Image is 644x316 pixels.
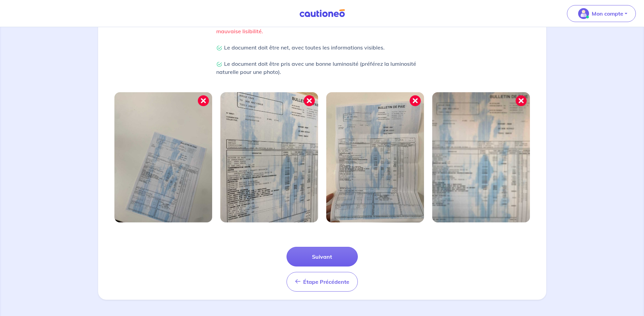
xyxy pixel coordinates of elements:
[216,45,222,51] img: Check
[220,92,318,222] img: Image mal cadrée 2
[297,9,348,18] img: Cautioneo
[216,61,222,67] img: Check
[287,272,358,292] button: Étape Précédente
[114,92,212,222] img: Image mal cadrée 1
[578,8,589,19] img: illu_account_valid_menu.svg
[287,247,358,266] button: Suivant
[216,43,428,76] p: Le document doit être net, avec toutes les informations visibles. Le document doit être pris avec...
[432,92,530,222] img: Image mal cadrée 4
[326,92,424,222] img: Image mal cadrée 3
[216,19,428,35] p: Le document est trop flou, sale, abîmé ou tout élément provoquant une mauvaise lisibilité.
[592,9,623,18] p: Mon compte
[303,278,349,285] span: Étape Précédente
[567,5,636,22] button: illu_account_valid_menu.svgMon compte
